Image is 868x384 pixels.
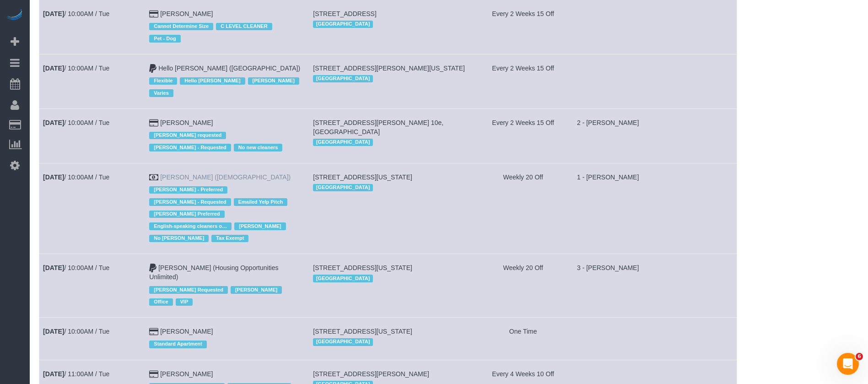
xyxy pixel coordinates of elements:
[43,328,64,335] b: [DATE]
[313,21,373,28] span: [GEOGRAPHIC_DATA]
[43,10,109,17] a: [DATE]/ 10:00AM / Tue
[313,10,376,17] span: [STREET_ADDRESS]
[149,286,228,293] span: [PERSON_NAME] Requested
[39,318,146,360] td: Schedule date
[309,108,473,163] td: Service location
[149,341,206,348] span: Standard Apartment
[160,10,213,17] a: [PERSON_NAME]
[248,77,299,85] span: [PERSON_NAME]
[43,328,109,335] a: [DATE]/ 10:00AM / Tue
[573,318,737,360] td: Assigned to
[313,65,465,72] span: [STREET_ADDRESS][PERSON_NAME][US_STATE]
[856,353,863,360] span: 6
[473,254,573,318] td: Frequency
[149,132,226,139] span: [PERSON_NAME] requested
[573,54,737,108] td: Assigned to
[43,370,64,378] b: [DATE]
[573,108,737,163] td: Assigned to
[43,173,109,181] a: [DATE]/ 10:00AM / Tue
[149,371,158,378] i: Credit Card Payment
[160,119,213,126] a: [PERSON_NAME]
[313,173,412,181] span: [STREET_ADDRESS][US_STATE]
[43,370,109,378] a: [DATE]/ 11:00AM / Tue
[309,318,473,360] td: Service location
[473,163,573,254] td: Frequency
[234,198,288,206] span: Emailed Yelp Pitch
[5,9,24,22] img: Automaid Logo
[231,286,282,293] span: [PERSON_NAME]
[149,23,213,30] span: Cannot Determine Size
[43,119,109,126] a: [DATE]/ 10:00AM / Tue
[309,163,473,254] td: Service location
[313,328,412,335] span: [STREET_ADDRESS][US_STATE]
[160,370,213,378] a: [PERSON_NAME]
[473,108,573,163] td: Frequency
[146,318,309,360] td: Customer
[313,272,469,284] div: Location
[149,265,156,271] i: Paypal
[149,198,231,206] span: [PERSON_NAME] - Requested
[43,264,64,271] b: [DATE]
[160,173,291,181] a: [PERSON_NAME] ([DEMOGRAPHIC_DATA])
[149,211,224,218] span: [PERSON_NAME] Preferred
[149,89,173,97] span: Varies
[43,65,109,72] a: [DATE]/ 10:00AM / Tue
[158,65,300,72] a: Hello [PERSON_NAME] ([GEOGRAPHIC_DATA])
[149,298,173,306] span: Office
[149,65,156,72] i: Paypal
[573,254,737,318] td: Assigned to
[149,174,158,181] i: Check Payment
[313,18,469,30] div: Location
[149,144,231,151] span: [PERSON_NAME] - Requested
[234,144,283,151] span: No new cleaners
[39,54,146,108] td: Schedule date
[573,163,737,254] td: Assigned to
[39,163,146,254] td: Schedule date
[149,186,227,194] span: [PERSON_NAME] - Preferred
[149,235,209,242] span: No [PERSON_NAME]
[313,275,373,282] span: [GEOGRAPHIC_DATA]
[313,182,469,194] div: Location
[313,139,373,146] span: [GEOGRAPHIC_DATA]
[313,184,373,191] span: [GEOGRAPHIC_DATA]
[43,65,64,72] b: [DATE]
[473,318,573,360] td: Frequency
[149,222,232,230] span: English-speaking cleaners only
[149,329,158,335] i: Credit Card Payment
[309,54,473,108] td: Service location
[149,120,158,126] i: Credit Card Payment
[149,35,180,42] span: Pet - Dog
[313,119,443,135] span: [STREET_ADDRESS][PERSON_NAME] 10e, [GEOGRAPHIC_DATA]
[837,353,859,375] iframe: Intercom live chat
[313,338,373,346] span: [GEOGRAPHIC_DATA]
[313,136,469,148] div: Location
[309,254,473,318] td: Service location
[234,222,286,230] span: [PERSON_NAME]
[211,235,248,242] span: Tax Exempt
[313,336,469,348] div: Location
[176,298,193,306] span: VIP
[146,54,309,108] td: Customer
[146,163,309,254] td: Customer
[146,108,309,163] td: Customer
[313,264,412,271] span: [STREET_ADDRESS][US_STATE]
[39,108,146,163] td: Schedule date
[43,173,64,181] b: [DATE]
[43,264,109,271] a: [DATE]/ 10:00AM / Tue
[149,77,177,85] span: Flexible
[313,370,429,378] span: [STREET_ADDRESS][PERSON_NAME]
[160,328,213,335] a: [PERSON_NAME]
[43,10,64,17] b: [DATE]
[473,54,573,108] td: Frequency
[43,119,64,126] b: [DATE]
[313,73,469,85] div: Location
[149,11,158,17] i: Credit Card Payment
[216,23,272,30] span: C LEVEL CLEANER
[180,77,245,85] span: Hello [PERSON_NAME]
[149,264,278,281] a: [PERSON_NAME] (Housing Opportunities Unlimited)
[39,254,146,318] td: Schedule date
[313,75,373,82] span: [GEOGRAPHIC_DATA]
[146,254,309,318] td: Customer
